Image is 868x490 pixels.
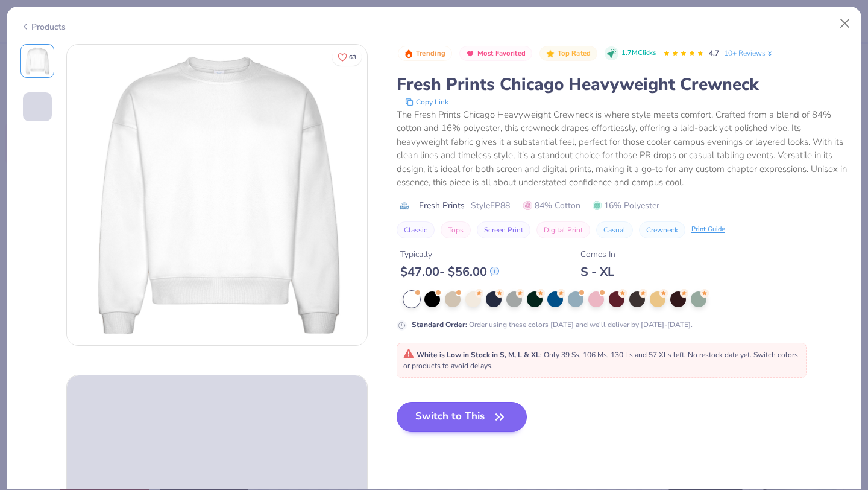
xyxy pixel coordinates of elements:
[416,50,445,57] span: Trending
[441,221,471,238] button: Tops
[404,49,414,59] img: Trending sort
[412,320,467,329] strong: Standard Order :
[639,221,685,238] button: Crewneck
[593,199,659,212] span: 16% Polyester
[663,44,704,63] div: 4.7 Stars
[403,350,798,371] span: : Only 39 Ss, 106 Ms, 130 Ls and 57 XLs left. No restock date yet. Switch colors or products to a...
[477,221,530,238] button: Screen Print
[397,402,527,432] button: Switch to This
[834,12,857,35] button: Close
[477,50,526,57] span: Most Favorited
[691,224,725,235] div: Print Guide
[332,48,362,66] button: Like
[459,46,532,62] button: Badge Button
[67,45,367,345] img: Front
[465,49,475,59] img: Most Favorited sort
[724,48,774,59] a: 10+ Reviews
[400,264,499,279] div: $ 47.00 - $ 56.00
[471,199,510,212] span: Style FP88
[20,21,66,33] div: Products
[397,221,435,238] button: Classic
[536,221,590,238] button: Digital Print
[523,199,580,212] span: 84% Cotton
[580,264,615,279] div: S - XL
[539,46,597,62] button: Badge Button
[401,96,452,108] button: copy to clipboard
[397,73,848,96] div: Fresh Prints Chicago Heavyweight Crewneck
[23,46,52,75] img: Front
[546,49,555,59] img: Top Rated sort
[412,319,693,330] div: Order using these colors [DATE] and we'll deliver by [DATE]-[DATE].
[349,54,356,60] span: 63
[596,221,633,238] button: Casual
[621,48,656,59] span: 1.7M Clicks
[400,248,499,261] div: Typically
[397,201,413,211] img: brand logo
[417,350,540,360] strong: White is Low in Stock in S, M, L & XL
[709,48,719,58] span: 4.7
[558,50,591,57] span: Top Rated
[580,248,615,261] div: Comes In
[419,199,465,212] span: Fresh Prints
[398,46,452,62] button: Badge Button
[397,108,848,189] div: The Fresh Prints Chicago Heavyweight Crewneck is where style meets comfort. Crafted from a blend ...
